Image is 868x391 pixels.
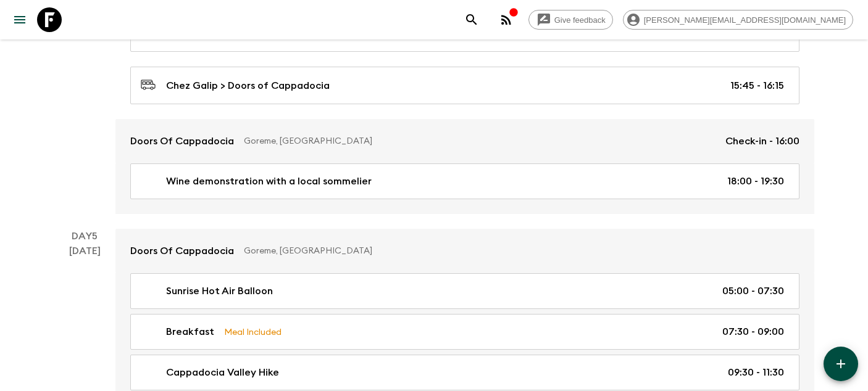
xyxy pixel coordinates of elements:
[115,229,814,273] a: Doors Of CappadociaGoreme, [GEOGRAPHIC_DATA]
[528,10,613,30] a: Give feedback
[637,15,853,25] span: [PERSON_NAME][EMAIL_ADDRESS][DOMAIN_NAME]
[727,174,784,189] p: 18:00 - 19:30
[130,67,799,104] a: Chez Galip > Doors of Cappadocia15:45 - 16:15
[130,134,234,149] p: Doors Of Cappadocia
[166,78,330,93] p: Chez Galip > Doors of Cappadocia
[166,174,372,189] p: Wine demonstration with a local sommelier
[166,284,273,298] p: Sunrise Hot Air Balloon
[130,163,799,199] a: Wine demonstration with a local sommelier18:00 - 19:30
[623,10,853,30] div: [PERSON_NAME][EMAIL_ADDRESS][DOMAIN_NAME]
[459,7,484,32] button: search adventures
[244,245,790,257] p: Goreme, [GEOGRAPHIC_DATA]
[130,273,799,309] a: Sunrise Hot Air Balloon05:00 - 07:30
[166,365,279,380] p: Cappadocia Valley Hike
[244,135,716,147] p: Goreme, [GEOGRAPHIC_DATA]
[728,365,784,380] p: 09:30 - 11:30
[54,229,115,244] p: Day 5
[130,355,799,390] a: Cappadocia Valley Hike09:30 - 11:30
[115,119,814,163] a: Doors Of CappadociaGoreme, [GEOGRAPHIC_DATA]Check-in - 16:00
[224,325,282,339] p: Meal Included
[730,78,784,93] p: 15:45 - 16:15
[130,314,799,350] a: BreakfastMeal Included07:30 - 09:00
[7,7,32,32] button: menu
[166,324,214,339] p: Breakfast
[725,134,799,149] p: Check-in - 16:00
[548,15,612,25] span: Give feedback
[722,284,784,298] p: 05:00 - 07:30
[722,324,784,339] p: 07:30 - 09:00
[130,244,234,258] p: Doors Of Cappadocia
